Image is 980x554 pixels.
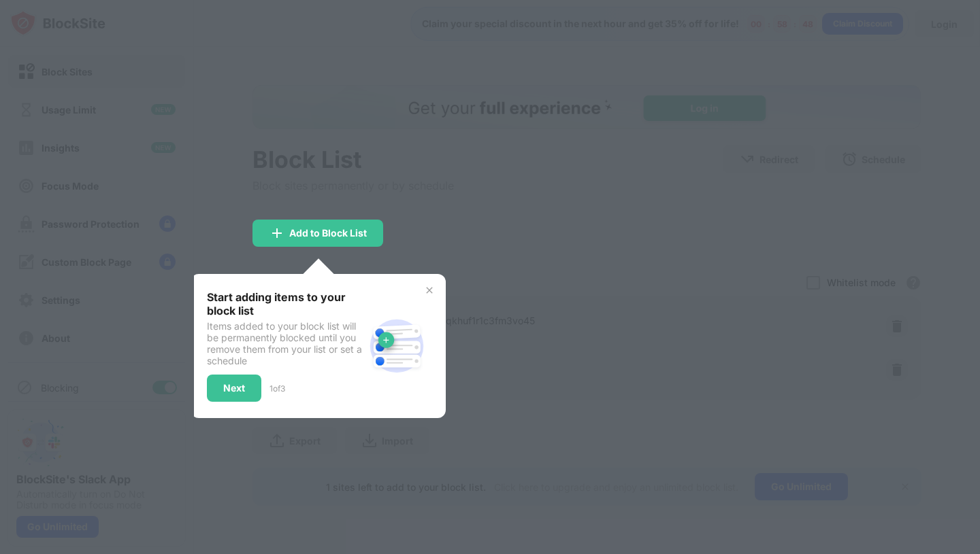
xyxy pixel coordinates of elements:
div: Next [223,383,245,394]
div: 1 of 3 [269,383,285,394]
img: x-button.svg [424,285,435,296]
div: Start adding items to your block list [207,290,364,317]
div: Add to Block List [289,228,367,239]
div: Items added to your block list will be permanently blocked until you remove them from your list o... [207,320,364,366]
img: block-site.svg [364,313,429,379]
